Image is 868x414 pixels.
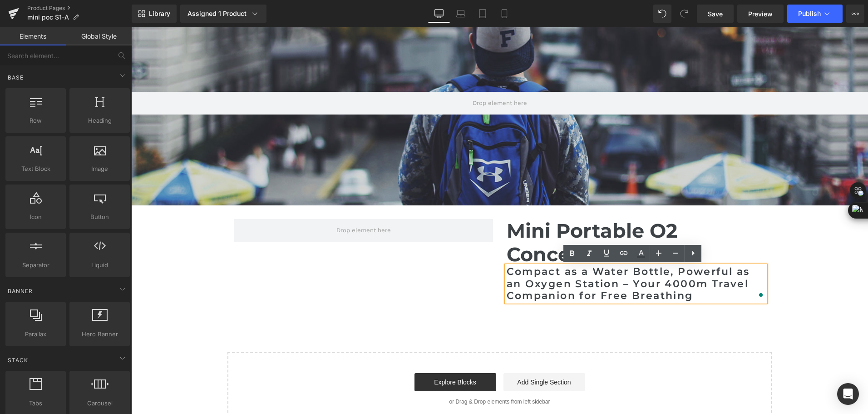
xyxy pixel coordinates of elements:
[8,164,63,174] span: Text Block
[283,346,365,364] a: Explore Blocks
[27,14,69,21] span: mini poc S1-A
[653,5,671,23] button: Undo
[375,192,634,239] div: To enrich screen reader interactions, please activate Accessibility in Grammarly extension settings
[131,27,868,414] iframe: To enrich screen reader interactions, please activate Accessibility in Grammarly extension settings
[675,5,693,23] button: Redo
[798,10,821,17] span: Publish
[372,346,454,364] a: Add Single Section
[8,329,63,339] span: Parallax
[111,371,626,378] p: or Drag & Drop elements from left sidebar
[493,5,515,23] a: Mobile
[748,9,773,19] span: Preview
[837,383,859,405] div: Open Intercom Messenger
[187,9,259,18] div: Assigned 1 Product
[846,5,864,23] button: More
[72,164,127,174] span: Image
[375,192,634,239] h1: Mini Portable O2 Concentrator
[428,5,450,23] a: Desktop
[450,5,472,23] a: Laptop
[72,399,127,408] span: Carousel
[27,5,132,12] a: Product Pages
[149,10,170,18] span: Library
[8,212,63,222] span: Icon
[7,356,29,364] span: Stack
[472,5,493,23] a: Tablet
[737,5,784,23] a: Preview
[72,212,127,222] span: Button
[8,260,63,270] span: Separator
[375,239,634,274] div: To enrich screen reader interactions, please activate Accessibility in Grammarly extension settings
[72,260,127,270] span: Liquid
[7,73,25,82] span: Base
[8,399,63,408] span: Tabs
[66,27,132,45] a: Global Style
[708,9,723,19] span: Save
[72,116,127,125] span: Heading
[787,5,843,23] button: Publish
[72,329,127,339] span: Hero Banner
[375,239,634,274] h2: Compact as a Water Bottle, Powerful as an Oxygen Station – Your 4000m Travel Companion for Free B...
[7,287,34,295] span: Banner
[132,5,177,23] a: New Library
[8,116,63,125] span: Row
